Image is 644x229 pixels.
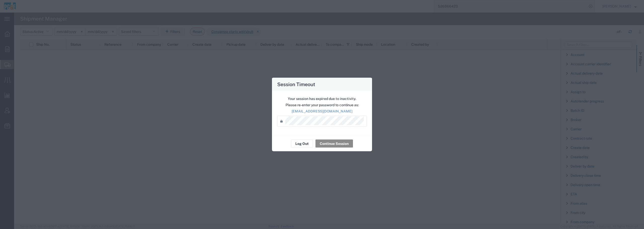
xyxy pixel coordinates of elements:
[277,102,367,108] p: Please re-enter your password to continue as:
[277,81,315,88] h4: Session Timeout
[277,109,367,114] p: [EMAIL_ADDRESS][DOMAIN_NAME]
[315,140,353,148] button: Continue Session
[277,96,367,101] p: Your session has expired due to inactivity.
[291,140,313,148] button: Log Out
